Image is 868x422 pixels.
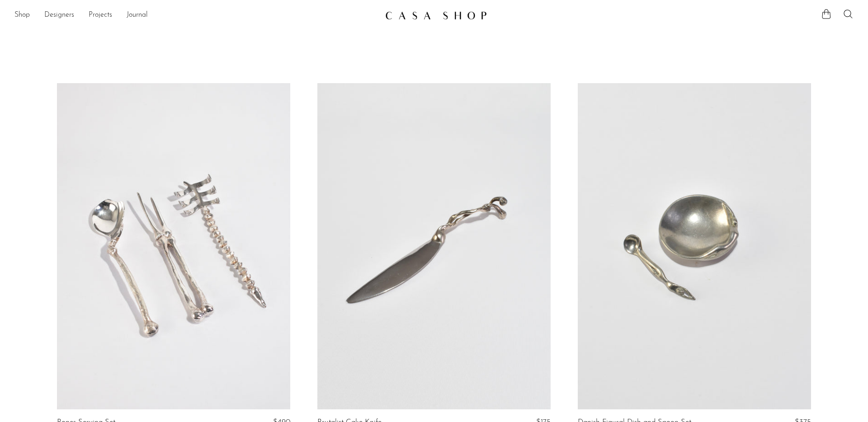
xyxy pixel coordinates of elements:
[14,9,30,21] a: Shop
[14,8,378,23] nav: Desktop navigation
[14,8,378,23] ul: NEW HEADER MENU
[89,9,112,21] a: Projects
[44,9,74,21] a: Designers
[127,9,148,21] a: Journal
